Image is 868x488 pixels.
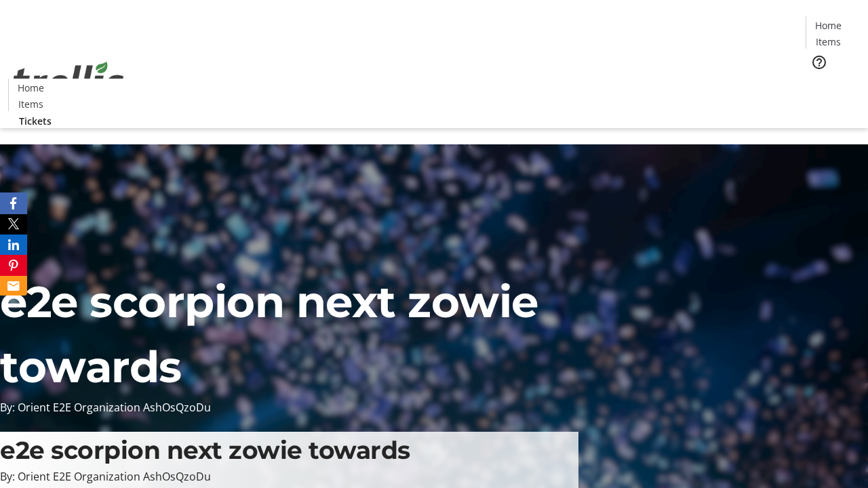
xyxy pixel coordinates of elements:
a: Items [806,35,850,49]
span: Items [18,97,43,111]
span: Items [816,35,841,49]
span: Tickets [19,114,52,128]
img: Orient E2E Organization AshOsQzoDu's Logo [8,47,129,115]
span: Home [815,18,842,33]
button: Help [806,49,833,76]
a: Tickets [806,79,860,93]
a: Items [9,97,52,111]
span: Tickets [816,79,849,93]
span: Home [18,81,44,95]
a: Home [806,18,850,33]
a: Home [9,81,52,95]
a: Tickets [8,114,62,128]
